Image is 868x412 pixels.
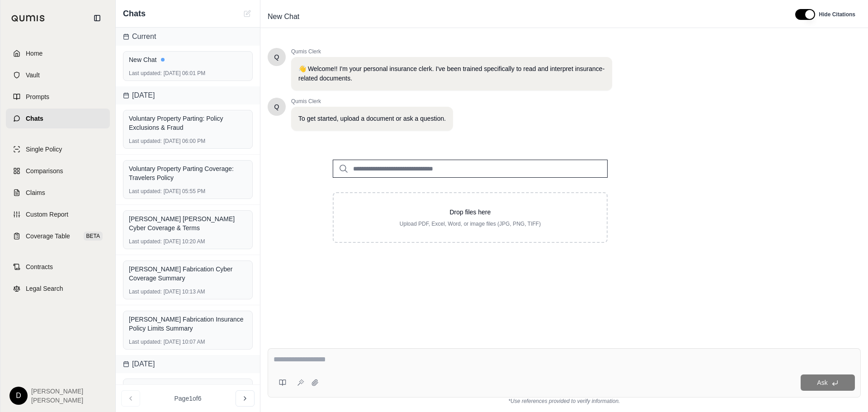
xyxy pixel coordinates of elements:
[268,398,861,405] div: *Use references provided to verify information.
[129,238,162,245] span: Last updated:
[6,87,110,107] a: Prompts
[26,114,43,123] span: Chats
[129,288,162,295] span: Last updated:
[26,262,53,271] span: Contracts
[116,355,260,373] div: [DATE]
[129,188,162,195] span: Last updated:
[6,139,110,159] a: Single Policy
[129,164,247,182] div: Voluntary Property Parting Coverage: Travelers Policy
[348,220,592,227] p: Upload PDF, Excel, Word, or image files (JPG, PNG, TIFF)
[129,214,247,232] div: [PERSON_NAME] [PERSON_NAME] Cyber Coverage & Terms
[298,64,605,83] p: 👋 Welcome!! I'm your personal insurance clerk. I've been trained specifically to read and interpr...
[26,92,49,101] span: Prompts
[274,52,279,62] span: Hello
[129,55,247,64] div: New Chat
[6,109,110,128] a: Chats
[6,65,110,85] a: Vault
[6,161,110,181] a: Comparisons
[129,70,162,77] span: Last updated:
[6,204,110,224] a: Custom Report
[26,188,45,197] span: Claims
[6,279,110,298] a: Legal Search
[817,379,827,386] span: Ask
[129,137,247,145] div: [DATE] 06:00 PM
[129,288,247,295] div: [DATE] 10:13 AM
[123,7,146,20] span: Chats
[129,188,247,195] div: [DATE] 05:55 PM
[819,11,855,18] span: Hide Citations
[129,70,247,77] div: [DATE] 06:01 PM
[129,238,247,245] div: [DATE] 10:20 AM
[6,226,110,246] a: Coverage TableBETA
[175,394,202,403] span: Page 1 of 6
[26,284,63,293] span: Legal Search
[26,71,40,80] span: Vault
[11,15,45,22] img: Qumis Logo
[31,396,83,405] span: [PERSON_NAME]
[129,265,247,283] div: [PERSON_NAME] Fabrication Cyber Coverage Summary
[274,102,279,111] span: Hello
[242,8,253,19] button: New Chat
[291,98,453,105] span: Qumis Clerk
[6,257,110,277] a: Contracts
[129,338,247,346] div: [DATE] 10:07 AM
[6,43,110,63] a: Home
[84,232,103,241] span: BETA
[264,9,784,24] div: Edit Title
[26,49,42,58] span: Home
[26,232,70,241] span: Coverage Table
[90,11,104,25] button: Collapse sidebar
[801,374,855,391] button: Ask
[31,387,83,396] span: [PERSON_NAME]
[26,166,63,175] span: Comparisons
[129,137,162,145] span: Last updated:
[291,48,612,55] span: Qumis Clerk
[348,208,592,217] p: Drop files here
[129,114,247,132] div: Voluntary Property Parting: Policy Exclusions & Fraud
[6,183,110,203] a: Claims
[26,210,68,219] span: Custom Report
[129,383,247,401] div: Lease Agreement Extended Indemnity Period Check
[116,86,260,104] div: [DATE]
[129,315,247,333] div: [PERSON_NAME] Fabrication Insurance Policy Limits Summary
[116,28,260,46] div: Current
[298,114,446,123] p: To get started, upload a document or ask a question.
[129,338,162,346] span: Last updated:
[9,387,28,405] div: D
[264,9,303,24] span: New Chat
[26,145,62,154] span: Single Policy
